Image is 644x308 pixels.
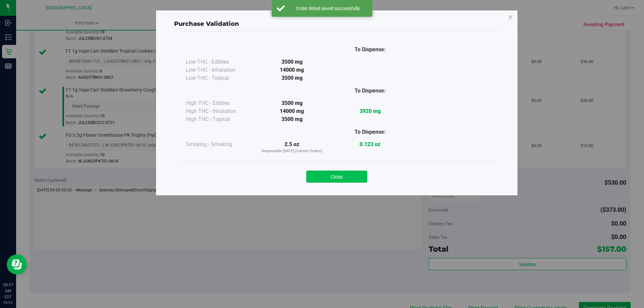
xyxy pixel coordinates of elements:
div: 3500 mg [253,74,331,82]
div: Order detail saved successfully [288,5,367,12]
strong: 0.123 oz [360,141,380,147]
div: 3500 mg [253,99,331,107]
div: High THC - Inhalation [186,107,253,115]
strong: 3920 mg [360,108,381,114]
div: Low THC - Inhalation [186,66,253,74]
div: To Dispense: [331,87,409,95]
div: 3500 mg [253,58,331,66]
p: Dispensable [DATE] (Current Orders) [253,148,331,154]
iframe: Resource center [7,254,27,274]
div: 2.5 oz [253,140,331,154]
div: Low THC - Edibles [186,58,253,66]
div: Low THC - Topical [186,74,253,82]
div: 14000 mg [253,66,331,74]
div: High THC - Edibles [186,99,253,107]
div: 3500 mg [253,115,331,123]
button: Close [306,171,367,183]
span: Purchase Validation [174,20,239,27]
div: 14000 mg [253,107,331,115]
div: To Dispense: [331,128,409,136]
div: To Dispense: [331,46,409,54]
div: High THC - Topical [186,115,253,123]
div: Smoking - Smoking [186,140,253,148]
